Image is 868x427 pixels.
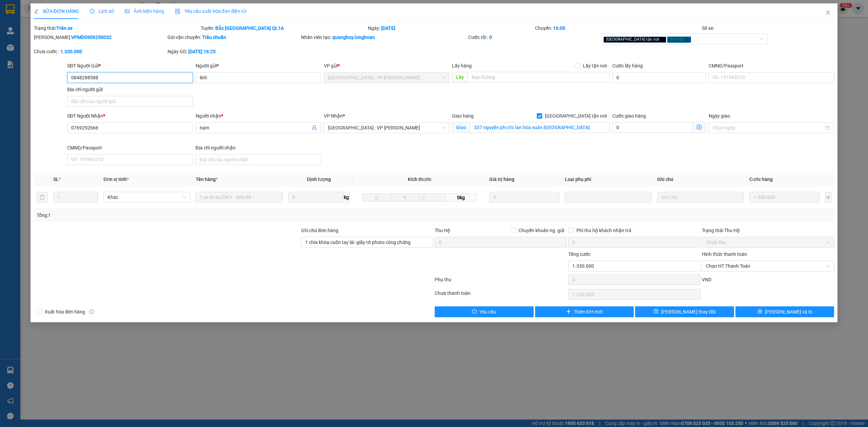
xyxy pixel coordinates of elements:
span: Khác [107,192,186,202]
span: edit [34,9,39,14]
span: 0kg [445,194,477,202]
span: dollar-circle [696,124,702,130]
label: Hình thức thanh toán [702,251,747,257]
span: Chọn HT Thanh Toán [706,261,830,271]
input: Giao tận nơi [470,122,610,133]
span: Đà Nẵng : VP Thanh Khê [328,123,445,133]
div: Người nhận [196,112,321,120]
div: CMND/Passport [709,62,834,69]
div: SĐT Người Nhận [67,112,193,120]
span: [GEOGRAPHIC_DATA] tận nơi [542,112,610,120]
span: save [654,309,658,314]
span: Yêu cầu [479,308,496,316]
div: Tổng: 1 [37,211,335,219]
input: Ghi chú đơn hàng [301,237,433,248]
input: 0 [749,192,820,203]
div: Cước rồi : [468,34,600,41]
input: Cước lấy hàng [612,72,706,83]
span: Lấy [452,72,468,83]
div: [PERSON_NAME]: [34,34,166,41]
span: Cước hàng [749,177,773,182]
span: Chưa thu [706,237,830,247]
b: 1.330.000 [60,49,82,54]
span: info-circle [89,309,94,314]
input: R [391,194,419,202]
button: plus [825,192,831,203]
span: Phí thu hộ khách nhận trả [574,227,634,234]
input: D [362,194,391,202]
span: Chuyển khoản ng. gửi [516,227,567,234]
input: VD: Bàn, Ghế [196,192,282,203]
span: close [660,38,664,41]
span: Yêu cầu xuất hóa đơn điện tử [175,8,246,14]
button: Close [818,3,837,22]
div: Chưa thanh toán [434,289,568,301]
span: Tên hàng [196,177,218,182]
input: Cước giao hàng [612,122,693,133]
div: Người gửi [196,62,321,69]
label: Cước lấy hàng [612,63,643,68]
input: Địa chỉ của người nhận [196,154,321,165]
b: [DATE] 16:25 [188,49,216,54]
span: [GEOGRAPHIC_DATA] tận nơi [604,37,666,43]
th: Ghi chú [654,173,747,186]
span: Ảnh kiện hàng [125,8,164,14]
div: Ngày: [367,24,534,32]
span: SL [53,177,59,182]
span: Lịch sử [90,8,114,14]
span: Lấy tận nơi [580,62,610,69]
div: Chưa cước : [34,48,166,55]
div: Phụ thu [434,276,568,288]
span: close [685,38,688,41]
span: [PERSON_NAME] và In [765,308,812,316]
span: Tổng cước [568,251,591,257]
span: Xuất hóa đơn hàng [42,308,88,316]
div: Tuyến: [200,24,367,32]
span: Giao [452,122,470,133]
span: close [825,10,831,15]
button: delete [37,192,47,203]
div: Địa chỉ người gửi [67,86,193,93]
span: clock-circle [90,9,95,14]
input: 0 [489,192,559,203]
span: VP Nhận [324,113,343,119]
button: printer[PERSON_NAME] và In [735,306,834,317]
div: Nhân viên tạo: [301,34,467,41]
div: Gói vận chuyển: [167,34,300,41]
img: icon [175,9,180,14]
div: VP gửi [324,62,449,69]
span: printer [757,309,762,314]
span: Thu Hộ [435,228,450,233]
span: Đơn vị tính [103,177,129,182]
div: Địa chỉ người nhận [196,144,321,151]
div: Ngày GD: [167,48,300,55]
b: Tiêu chuẩn [202,35,226,40]
b: 0 [489,35,492,40]
input: Địa chỉ của người gửi [67,96,193,107]
span: SỬA ĐƠN HÀNG [34,8,79,14]
div: Số xe: [701,24,835,32]
div: Chuyến: [534,24,702,32]
b: Bắc [GEOGRAPHIC_DATA] QL1A [215,25,284,31]
span: exclamation-circle [472,309,477,314]
span: [PERSON_NAME] thay đổi [661,308,715,316]
span: Lấy hàng [452,63,472,68]
label: Cước giao hàng [612,113,646,119]
div: CMND/Passport [67,144,193,151]
span: Kích thước [408,177,431,182]
div: Trạng thái: [33,24,200,32]
b: 16:00 [553,25,565,31]
span: Hà Nội : VP Nam Từ Liêm [328,73,445,83]
label: Ngày giao [709,113,730,119]
button: exclamation-circleYêu cầu [435,306,534,317]
b: VPMD0909250032 [71,35,112,40]
span: Định lượng [307,177,331,182]
input: C [419,194,445,202]
span: Thêm ĐH mới [574,308,603,316]
b: quanghuy.longhoan [332,35,375,40]
span: Giá trị hàng [489,177,514,182]
th: Loại phụ phí [562,173,654,186]
input: Ngày giao [713,124,824,131]
span: kg [343,192,350,203]
span: plus [566,309,571,314]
